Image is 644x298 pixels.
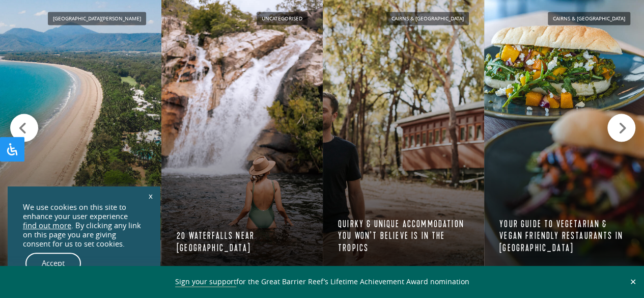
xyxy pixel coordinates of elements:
[175,277,236,287] a: Sign your support
[23,203,145,249] div: We use cookies on this site to enhance your user experience . By clicking any link on this page y...
[144,184,158,207] a: x
[25,253,81,274] a: Accept
[175,277,469,287] span: for the Great Barrier Reef’s Lifetime Achievement Award nomination
[6,143,18,155] svg: Open Accessibility Panel
[23,221,71,230] a: find out more
[627,277,639,286] button: Close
